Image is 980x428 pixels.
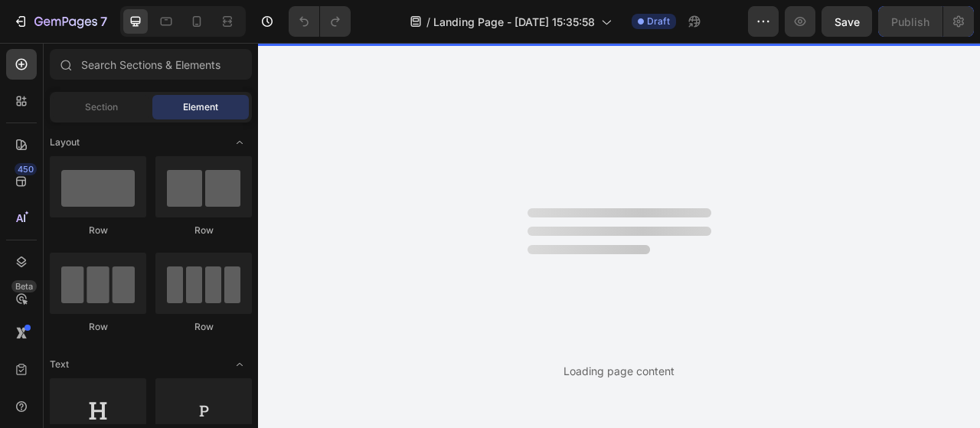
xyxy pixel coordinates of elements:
button: Save [822,6,872,37]
p: 7 [100,12,107,31]
div: Row [50,320,146,334]
div: 450 [15,163,37,175]
span: Text [50,358,69,371]
span: / [426,14,430,30]
span: Draft [647,15,670,28]
span: Landing Page - [DATE] 15:35:58 [433,14,595,30]
button: Publish [878,6,942,37]
span: Toggle open [227,352,252,377]
div: Undo/Redo [289,6,351,37]
div: Loading page content [563,363,675,379]
div: Row [50,224,146,237]
span: Layout [50,136,80,149]
span: Toggle open [227,130,252,155]
button: 7 [6,6,114,37]
span: Section [85,100,118,114]
div: Publish [891,14,929,30]
div: Row [155,320,252,334]
span: Element [183,100,218,114]
span: Save [835,15,860,28]
input: Search Sections & Elements [50,49,252,80]
div: Row [155,224,252,237]
div: Beta [11,280,37,292]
